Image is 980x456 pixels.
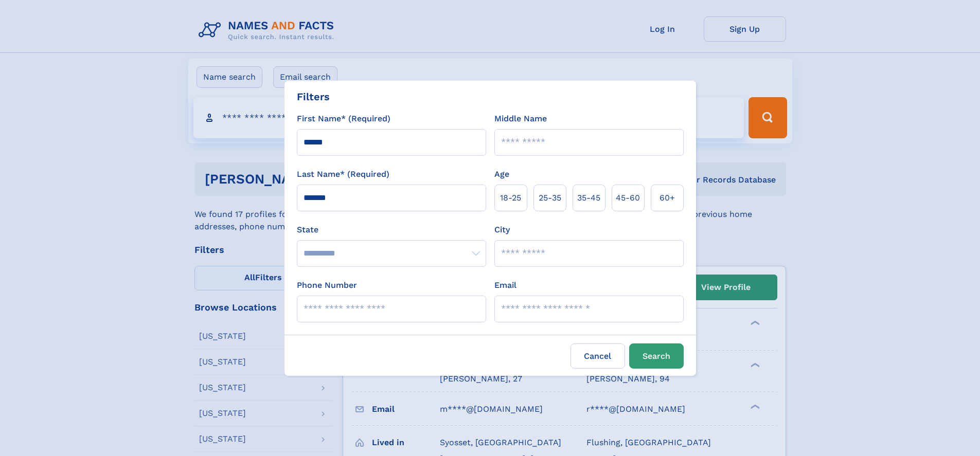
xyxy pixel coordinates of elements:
label: Middle Name [494,113,547,125]
span: 35‑45 [577,192,600,204]
label: Phone Number [297,279,357,291]
label: Age [494,168,509,180]
label: Cancel [571,343,625,369]
label: First Name* (Required) [297,113,390,125]
span: 18‑25 [500,192,521,204]
span: 45‑60 [616,192,640,204]
label: Last Name* (Required) [297,168,389,180]
span: 60+ [660,192,675,204]
div: Filters [297,89,330,104]
label: Email [494,279,516,291]
label: State [297,224,486,236]
button: Search [629,343,684,369]
label: City [494,224,510,236]
span: 25‑35 [539,192,561,204]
